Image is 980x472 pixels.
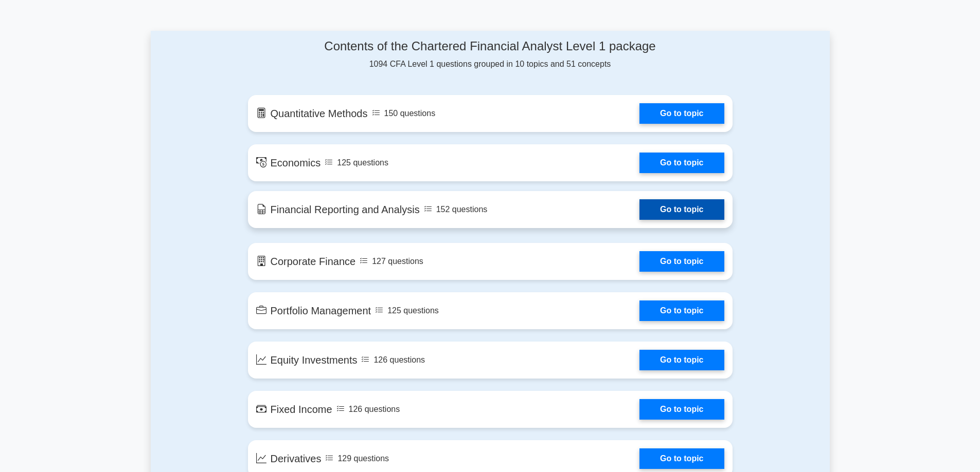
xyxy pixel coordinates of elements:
[639,199,724,220] a: Go to topic
[639,251,724,272] a: Go to topic
[248,39,733,70] div: 1094 CFA Level 1 questions grouped in 10 topics and 51 concepts
[248,39,733,54] h4: Contents of the Chartered Financial Analyst Level 1 package
[639,448,724,469] a: Go to topic
[639,350,724,370] a: Go to topic
[639,300,724,321] a: Go to topic
[639,103,724,124] a: Go to topic
[639,399,724,420] a: Go to topic
[639,153,724,173] a: Go to topic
